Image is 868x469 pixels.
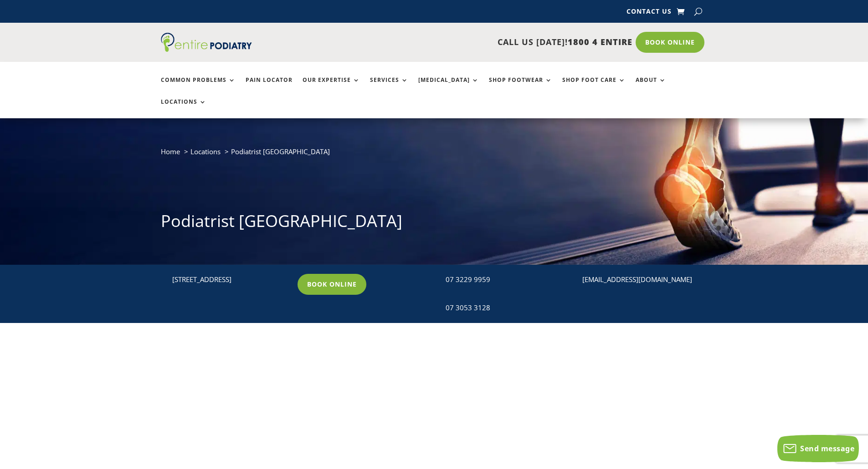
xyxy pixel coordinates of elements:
div: 07 3053 3128 [446,302,563,314]
a: Locations [161,99,206,118]
p: [STREET_ADDRESS] [172,274,289,286]
a: Shop Footwear [489,77,552,96]
p: CALL US [DATE]! [287,36,632,48]
a: Common Problems [161,77,236,96]
a: Our Expertise [303,77,360,96]
a: About [636,77,666,96]
a: Shop Foot Care [562,77,626,96]
button: Send message [777,435,859,462]
a: Locations [190,147,221,156]
a: [EMAIL_ADDRESS][DOMAIN_NAME] [582,275,692,284]
span: Send message [800,444,854,454]
span: Podiatrist [GEOGRAPHIC_DATA] [231,147,330,156]
span: 1800 4 ENTIRE [568,36,632,47]
a: Book Online [636,32,704,53]
h1: Podiatrist [GEOGRAPHIC_DATA] [161,210,708,237]
img: logo (1) [161,33,252,52]
div: 07 3229 9959 [446,274,563,286]
a: Book Online [298,274,366,295]
nav: breadcrumb [161,146,708,164]
a: Pain Locator [246,77,293,96]
a: [MEDICAL_DATA] [418,77,479,96]
a: Contact Us [627,8,672,18]
a: Services [370,77,408,96]
a: Home [161,147,180,156]
a: Entire Podiatry [161,45,252,54]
